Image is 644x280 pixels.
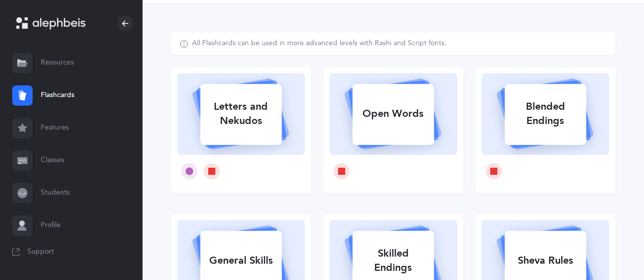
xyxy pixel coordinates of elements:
div: General Skills [200,247,282,274]
div: Blended Endings [505,94,586,134]
div: All Flashcards can be used in more advanced levels with Rashi and Script fonts. [192,39,446,49]
div: Open Words [352,101,434,127]
span: Support [27,247,54,257]
iframe: Drift Widget Chat Controller [593,229,632,268]
div: Letters and Nekudos [200,94,282,134]
div: Sheva Rules [505,247,586,274]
